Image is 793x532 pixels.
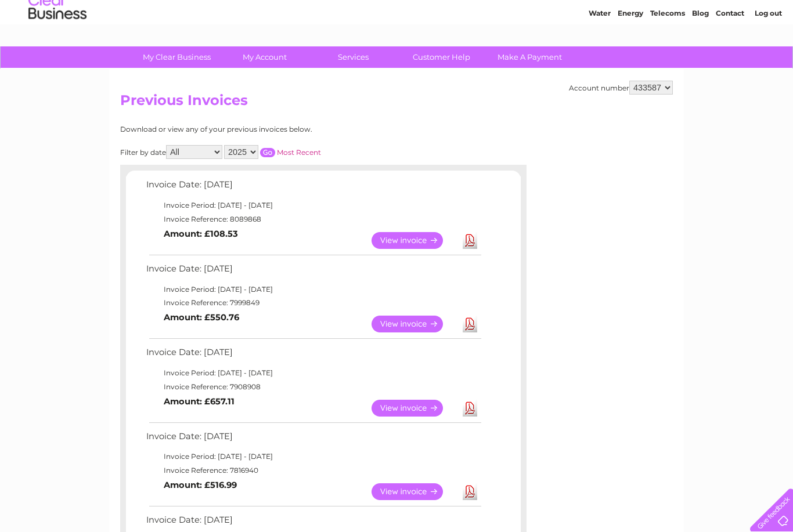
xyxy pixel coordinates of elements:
[143,429,483,450] td: Invoice Date: [DATE]
[372,400,457,417] a: View
[372,316,457,332] a: View
[143,177,483,198] td: Invoice Date: [DATE]
[463,232,477,249] a: Download
[143,345,483,366] td: Invoice Date: [DATE]
[143,450,483,464] td: Invoice Period: [DATE] - [DATE]
[143,198,483,212] td: Invoice Period: [DATE] - [DATE]
[143,296,483,310] td: Invoice Reference: 7999849
[463,316,477,332] a: Download
[164,229,238,239] b: Amount: £108.53
[120,92,673,114] h2: Previous Invoices
[372,483,457,500] a: View
[143,366,483,380] td: Invoice Period: [DATE] - [DATE]
[755,49,782,58] a: Log out
[120,145,425,159] div: Filter by date
[143,283,483,296] td: Invoice Period: [DATE] - [DATE]
[589,49,611,58] a: Water
[164,396,235,407] b: Amount: £657.11
[463,483,477,500] a: Download
[463,400,477,417] a: Download
[129,46,225,68] a: My Clear Business
[120,125,425,133] div: Download or view any of your previous invoices below.
[164,312,239,323] b: Amount: £550.76
[618,49,643,58] a: Energy
[143,212,483,226] td: Invoice Reference: 8089868
[143,464,483,477] td: Invoice Reference: 7816940
[143,380,483,394] td: Invoice Reference: 7908908
[650,49,685,58] a: Telecoms
[164,480,237,490] b: Amount: £516.99
[217,46,313,68] a: My Account
[716,49,744,58] a: Contact
[569,81,673,95] div: Account number
[692,49,709,58] a: Blog
[123,6,672,56] div: Clear Business is a trading name of Verastar Limited (registered in [GEOGRAPHIC_DATA] No. 3667643...
[574,6,654,20] a: 0333 014 3131
[394,46,489,68] a: Customer Help
[277,148,321,157] a: Most Recent
[28,30,87,66] img: logo.png
[372,232,457,249] a: View
[143,261,483,283] td: Invoice Date: [DATE]
[305,46,401,68] a: Services
[482,46,578,68] a: Make A Payment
